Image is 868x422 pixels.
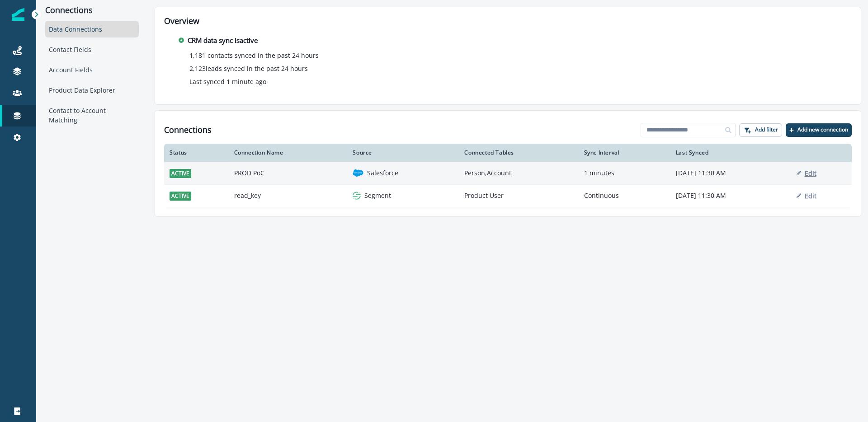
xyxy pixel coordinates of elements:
[367,169,398,178] p: Salesforce
[45,21,139,38] div: Data Connections
[45,102,139,128] div: Contact to Account Matching
[164,125,212,135] h1: Connections
[170,192,191,201] span: active
[189,64,308,73] p: 2,123 leads synced in the past 24 hours
[353,168,363,178] img: salesforce
[229,162,348,184] td: PROD PoC
[189,51,319,60] p: 1,181 contacts synced in the past 24 hours
[676,149,786,156] div: Last Synced
[45,41,139,58] div: Contact Fields
[755,127,778,133] p: Add filter
[164,184,852,207] a: activeread_keysegmentSegmentProduct UserContinuous[DATE] 11:30 AMEdit
[170,169,191,178] span: active
[188,35,258,46] p: CRM data sync is active
[229,184,348,207] td: read_key
[739,123,782,137] button: Add filter
[584,149,665,156] div: Sync Interval
[45,82,139,98] div: Product Data Explorer
[579,184,670,207] td: Continuous
[464,149,573,156] div: Connected Tables
[353,149,453,156] div: Source
[797,169,816,178] button: Edit
[797,192,816,200] button: Edit
[45,61,139,78] div: Account Fields
[805,169,816,178] p: Edit
[676,169,786,178] p: [DATE] 11:30 AM
[170,149,223,156] div: Status
[786,123,852,137] button: Add new connection
[797,127,848,133] p: Add new connection
[459,162,578,184] td: Person,Account
[579,162,670,184] td: 1 minutes
[459,184,578,207] td: Product User
[353,192,361,200] img: segment
[234,149,342,156] div: Connection Name
[676,191,786,200] p: [DATE] 11:30 AM
[164,16,852,26] h2: Overview
[45,5,139,15] p: Connections
[189,77,266,86] p: Last synced 1 minute ago
[364,191,391,200] p: Segment
[805,192,816,200] p: Edit
[12,8,24,21] img: Inflection
[164,162,852,184] a: activePROD PoCsalesforceSalesforcePerson,Account1 minutes[DATE] 11:30 AMEdit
